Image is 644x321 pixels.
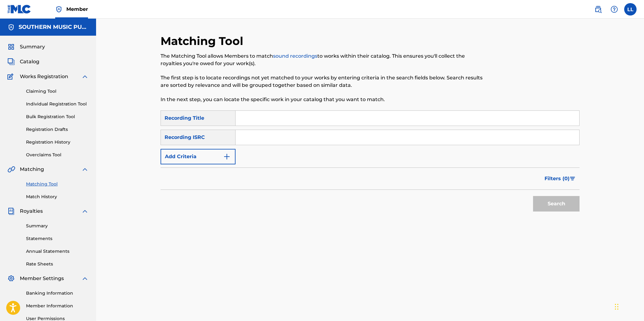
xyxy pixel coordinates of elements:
a: SummarySummary [7,43,45,51]
a: Match History [26,194,89,200]
div: User Menu [624,3,637,16]
span: Royalties [20,207,43,215]
a: Claiming Tool [26,88,89,95]
a: Registration Drafts [26,126,89,133]
img: 9d2ae6d4665cec9f34b9.svg [223,153,231,160]
a: Summary [26,223,89,229]
img: expand [81,73,89,80]
img: Top Rightsholder [55,6,63,13]
span: Matching [20,166,44,173]
span: Summary [20,43,45,51]
div: Drag [615,297,619,316]
img: expand [81,207,89,215]
button: Filters (0) [541,171,580,186]
img: Accounts [7,24,15,31]
img: expand [81,275,89,282]
img: filter [570,177,575,181]
h5: SOUTHERN MUSIC PUB CO INC [19,24,89,31]
a: Overclaims Tool [26,152,89,158]
span: Works Registration [20,73,68,80]
a: sound recordings [273,53,317,59]
a: CatalogCatalog [7,58,39,65]
a: Rate Sheets [26,261,89,267]
a: Bulk Registration Tool [26,114,89,120]
a: Statements [26,235,89,242]
a: Individual Registration Tool [26,101,89,107]
p: The first step is to locate recordings not yet matched to your works by entering criteria in the ... [161,74,483,89]
span: Member Settings [20,275,64,282]
div: Help [608,3,620,16]
p: In the next step, you can locate the specific work in your catalog that you want to match. [161,96,483,103]
a: Public Search [592,3,604,16]
a: Annual Statements [26,248,89,255]
img: expand [81,166,89,173]
a: Matching Tool [26,181,89,187]
span: Filters ( 0 ) [545,175,570,182]
iframe: Chat Widget [613,291,644,321]
p: The Matching Tool allows Members to match to works within their catalog. This ensures you'll coll... [161,52,483,67]
img: Summary [7,43,15,51]
h2: Matching Tool [161,34,246,48]
form: Search Form [161,110,580,215]
img: Works Registration [7,73,15,80]
iframe: Resource Center [627,216,644,267]
a: Member Information [26,303,89,309]
button: Add Criteria [161,149,236,164]
img: help [611,6,618,13]
img: MLC Logo [7,5,31,14]
img: search [594,6,602,13]
span: Catalog [20,58,39,65]
img: Royalties [7,207,15,215]
span: Member [66,6,88,13]
img: Matching [7,166,15,173]
a: Banking Information [26,290,89,296]
img: Catalog [7,58,15,65]
img: Member Settings [7,275,15,282]
a: Registration History [26,139,89,145]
